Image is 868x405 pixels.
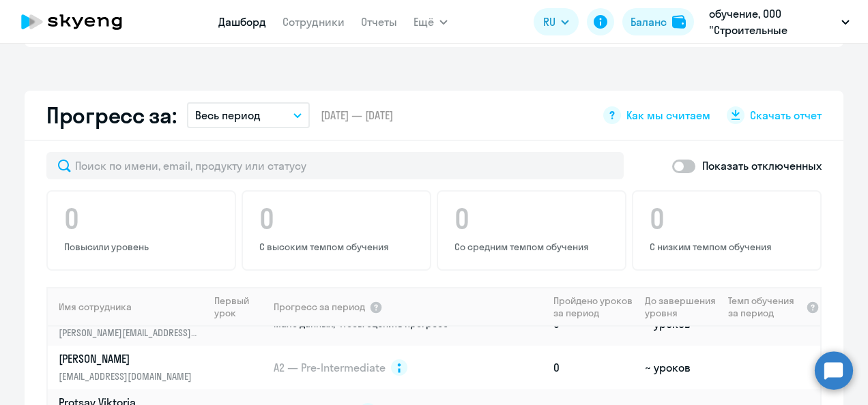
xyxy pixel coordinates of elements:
span: [DATE] — [DATE] [321,108,393,123]
span: Как мы считаем [626,108,710,123]
th: До завершения уровня [639,287,722,327]
img: balance [672,15,686,29]
span: Скачать отчет [750,108,822,123]
th: Пройдено уроков за период [548,287,639,327]
button: Балансbalance [622,8,694,35]
span: A2 — Pre-Intermediate [274,360,386,375]
button: Весь период [187,102,310,128]
p: [EMAIL_ADDRESS][DOMAIN_NAME] [59,369,199,384]
input: Поиск по имени, email, продукту или статусу [46,152,624,179]
a: Сотрудники [283,15,345,29]
span: Прогресс за период [274,301,365,313]
p: [PERSON_NAME] [59,351,199,366]
p: обучение, ООО "Строительные системы" [709,5,836,38]
a: [PERSON_NAME][EMAIL_ADDRESS][DOMAIN_NAME] [59,351,208,384]
p: [PERSON_NAME][EMAIL_ADDRESS][PERSON_NAME][DOMAIN_NAME] [59,325,199,340]
span: Ещё [414,14,434,30]
button: Ещё [414,8,448,35]
th: Имя сотрудника [48,287,209,327]
a: Отчеты [361,15,397,29]
a: Дашборд [218,15,266,29]
button: RU [534,8,579,35]
div: Баланс [631,14,667,30]
td: 0 [548,346,639,389]
p: Весь период [195,107,261,123]
p: Показать отключенных [702,157,822,174]
td: ~ уроков [639,346,722,389]
button: обучение, ООО "Строительные системы" [702,5,856,38]
span: RU [543,14,555,30]
h2: Прогресс за: [46,102,176,129]
th: Первый урок [209,287,272,327]
span: Темп обучения за период [728,295,802,319]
